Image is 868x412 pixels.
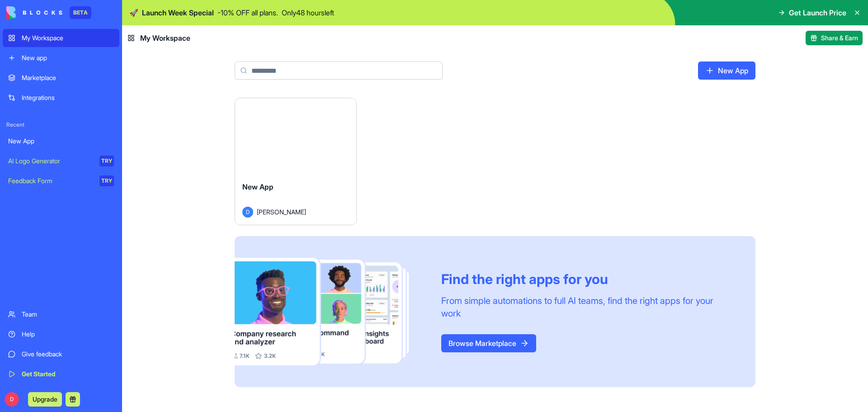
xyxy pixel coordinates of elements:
[6,6,62,19] img: logo
[242,207,253,218] span: D
[22,53,114,62] div: New app
[22,330,114,339] div: Help
[3,365,119,383] a: Get Started
[3,305,119,323] a: Team
[257,207,306,217] span: [PERSON_NAME]
[70,6,91,19] div: BETA
[441,294,734,320] div: From simple automations to full AI teams, find the right apps for your work
[3,345,119,363] a: Give feedback
[22,73,114,82] div: Marketplace
[789,7,846,18] span: Get Launch Price
[3,89,119,107] a: Integrations
[129,7,138,18] span: 🚀
[806,31,863,45] button: Share & Earn
[3,49,119,67] a: New app
[5,392,19,407] span: D
[3,29,119,47] a: My Workspace
[235,98,357,225] a: New AppD[PERSON_NAME]
[821,33,858,43] span: Share & Earn
[3,152,119,170] a: AI Logo GeneratorTRY
[235,258,427,366] img: Frame_181_egmpey.png
[22,350,114,359] div: Give feedback
[8,156,93,166] div: AI Logo Generator
[28,394,62,403] a: Upgrade
[3,172,119,190] a: Feedback FormTRY
[3,121,119,128] span: Recent
[441,271,734,287] div: Find the right apps for you
[99,156,114,166] div: TRY
[6,6,91,19] a: BETA
[217,7,278,18] p: - 10 % OFF all plans.
[282,7,334,18] p: Only 48 hours left
[8,176,93,185] div: Feedback Form
[698,62,755,80] a: New App
[8,137,114,146] div: New App
[99,175,114,186] div: TRY
[140,33,190,43] span: My Workspace
[22,33,114,43] div: My Workspace
[22,310,114,319] div: Team
[22,369,114,379] div: Get Started
[3,325,119,343] a: Help
[242,182,274,191] span: New App
[3,69,119,87] a: Marketplace
[3,132,119,150] a: New App
[28,392,62,407] button: Upgrade
[22,93,114,102] div: Integrations
[441,334,536,352] a: Browse Marketplace
[142,7,214,18] span: Launch Week Special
